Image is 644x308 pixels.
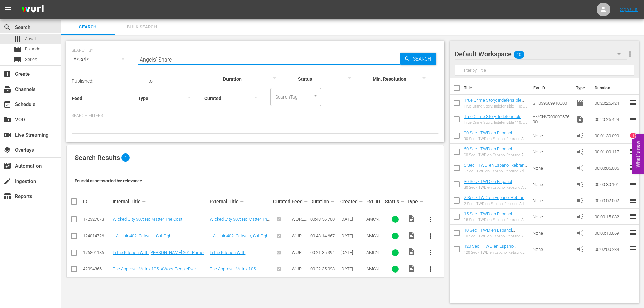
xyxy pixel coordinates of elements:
div: Internal Title [113,197,208,206]
td: 00:20:25.424 [592,95,629,111]
span: to [148,78,153,84]
span: reorder [629,115,637,123]
div: [DATE] [340,217,364,222]
span: sort [142,198,148,205]
span: Reports [3,192,11,200]
span: WURL Feed [292,233,307,243]
td: 00:00:10.069 [592,225,629,241]
span: Ad [576,164,584,172]
span: Search [65,23,111,31]
button: more_vert [423,261,439,277]
button: Open [312,93,319,99]
a: 30 Sec - TWD en Espanol Rebrand Ad Slates-30s- SLATE [464,179,522,189]
div: 172327673 [83,217,111,222]
span: Channels [3,85,11,93]
a: 10 Sec - TWD en Espanol Rebrand Ad Slates-10s- SLATE [464,228,522,238]
td: 00:00:15.082 [592,209,629,225]
a: The Approval Matrix 105: #WorstPeopleEver [210,266,259,277]
td: None [530,241,573,257]
a: 15 Sec - TWD en Espanol Rebrand Ad Slates-15s- SLATE [464,211,522,221]
a: Wicked City 307: No Matter The Cost [113,217,182,222]
div: 124014726 [83,233,111,238]
span: more_vert [626,50,634,58]
td: 00:00:05.005 [592,160,629,176]
span: Video [576,115,584,123]
span: AMCNVR0000067986 [366,250,381,265]
span: AMCNVR0000020589 [366,233,381,248]
div: 90 Sec - TWD en Espanol Rebrand Ad Slates-90s- SLATE [464,137,528,141]
div: 30 Sec - TWD en Espanol Rebrand Ad Slates-30s- SLATE [464,185,528,190]
th: Duration [591,78,631,97]
td: 00:01:30.090 [592,127,629,144]
div: 60 Sec - TWD en Espanol Rebrand Ad Slates-60s- SLATE [464,153,528,157]
span: sort [419,198,425,205]
td: None [530,160,573,176]
img: ans4CAIJ8jUAAAAAAAAAAAAAAAAAAAAAAAAgQb4GAAAAAAAAAAAAAAAAAAAAAAAAJMjXAAAAAAAAAAAAAAAAAAAAAAAAgAT5G... [16,2,49,18]
span: reorder [629,131,637,139]
span: Published: [72,78,93,84]
span: Episode [14,45,22,53]
span: more_vert [427,265,435,273]
a: True Crime Story: Indefensible 110: El elefante en el útero [464,98,524,108]
span: 4 [121,153,130,162]
th: Ext. ID [529,78,572,97]
div: 00:48:56.700 [310,217,338,222]
div: True Crime Story: Indefensible 110: El elefante en el útero [464,120,528,125]
td: 00:00:02.002 [592,192,629,209]
div: ID [83,199,111,204]
span: menu [4,5,12,14]
span: Schedule [3,100,11,109]
div: 00:43:14.667 [310,233,338,238]
td: 00:01:00.117 [592,144,629,160]
td: None [530,225,573,241]
span: Search [3,23,11,31]
span: sort [330,198,336,205]
span: more_vert [427,215,435,223]
div: [DATE] [340,266,364,271]
div: 15 Sec - TWD en Espanol Rebrand Ad Slates-15s- SLATE [464,218,528,222]
button: Search [400,53,436,65]
a: In the Kitchen With [PERSON_NAME] 201: Prime Rib and Old Friendswith [PERSON_NAME] and [PERSON_NAME] [210,250,271,275]
div: Duration [310,197,338,206]
th: Type [572,78,591,97]
td: 00:20:25.424 [592,111,629,127]
div: Status [385,197,405,206]
td: 00:00:30.101 [592,176,629,192]
a: True Crime Story: Indefensible 110: El elefante en el útero [464,114,524,124]
div: Feed [292,197,308,206]
div: External Title [210,197,271,206]
a: 120 Sec - TWD en Espanol Rebrand Ad Slates-120s- SLATE [464,244,525,254]
span: Found 4 assets sorted by: relevance [75,178,142,183]
span: reorder [629,196,637,204]
p: Search Filters: [72,113,439,119]
span: Ad [576,245,584,253]
td: 00:02:00.234 [592,241,629,257]
td: None [530,176,573,192]
span: Series [14,55,22,64]
a: Wicked City 307: No Matter The Cost [210,217,270,227]
span: reorder [629,229,637,237]
span: Series [25,56,37,63]
span: Create [3,70,11,78]
a: 90 Sec - TWD en Espanol Rebrand Ad Slates-90s- SLATE [464,130,522,140]
span: Asset [14,35,22,43]
span: WURL Feed [292,250,307,260]
span: Episode [25,46,40,52]
div: 5 Sec - TWD en Espanol Rebrand Ad Slates-5s- SLATE [464,169,528,173]
button: more_vert [423,244,439,261]
span: Video [407,248,415,256]
button: more_vert [626,46,634,62]
td: AMCNVR0000067600 [530,111,573,127]
a: 2 Sec - TWD en Espanol Rebrand Ad Slates-2s- SLATE [464,195,527,205]
div: 00:21:35.394 [310,250,338,255]
a: 5 Sec - TWD en Espanol Rebrand Ad Slates-5s- SLATE [464,163,527,173]
div: [DATE] [340,250,364,255]
div: Curated [273,199,290,204]
div: 176801136 [83,250,111,255]
span: sort [304,198,310,205]
span: Video [407,215,415,223]
a: L.A. Hair 402: Catwalk, Cat Fight [113,233,173,238]
span: Video [407,264,415,273]
span: Ad [576,229,584,237]
span: Live Streaming [3,131,11,139]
